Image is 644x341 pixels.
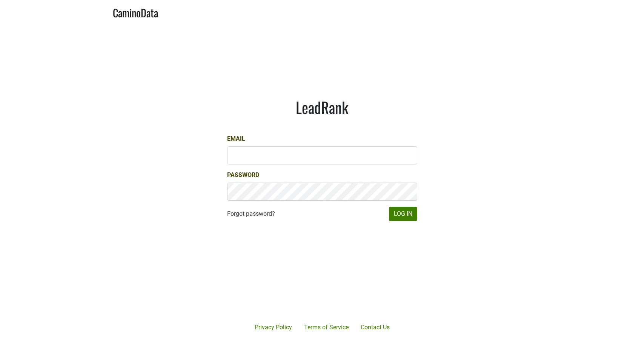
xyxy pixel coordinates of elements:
[227,98,417,116] h1: LeadRank
[389,207,417,221] button: Log In
[227,170,259,180] label: Password
[249,320,298,335] a: Privacy Policy
[113,3,158,21] a: CaminoData
[227,134,245,143] label: Email
[227,209,275,218] a: Forgot password?
[298,320,355,335] a: Terms of Service
[355,320,396,335] a: Contact Us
